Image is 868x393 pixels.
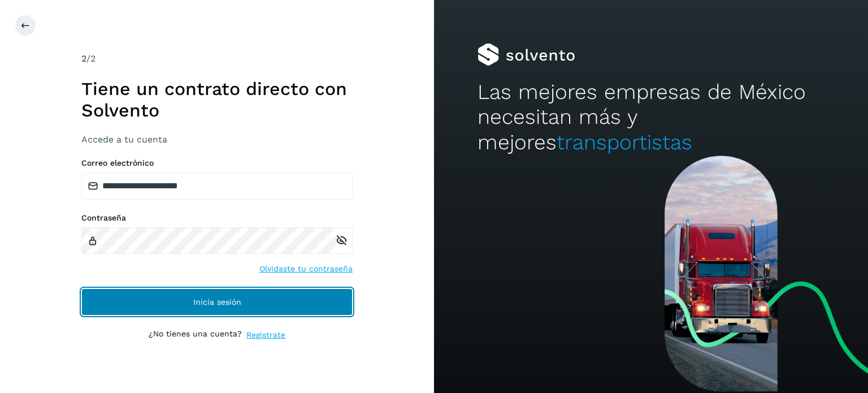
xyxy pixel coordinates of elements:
label: Correo electrónico [81,158,353,168]
span: 2 [81,53,86,64]
div: /2 [81,52,353,66]
span: transportistas [557,130,692,154]
h3: Accede a tu cuenta [81,134,353,145]
h2: Las mejores empresas de México necesitan más y mejores [478,80,824,155]
span: Inicia sesión [193,298,241,306]
button: Inicia sesión [81,288,353,316]
p: ¿No tienes una cuenta? [149,329,242,341]
label: Contraseña [81,213,353,223]
a: Regístrate [246,329,285,341]
h1: Tiene un contrato directo con Solvento [81,78,353,122]
a: Olvidaste tu contraseña [259,263,353,275]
